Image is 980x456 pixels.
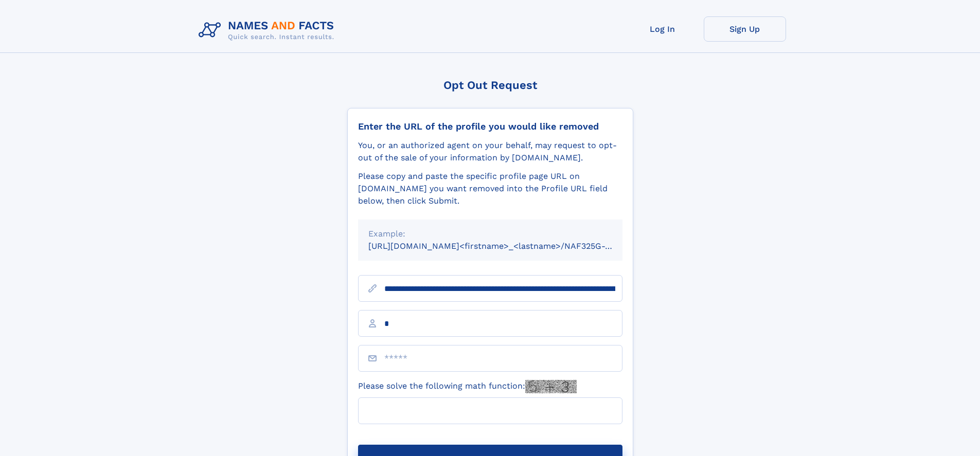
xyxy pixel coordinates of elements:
[368,228,612,240] div: Example:
[358,121,622,132] div: Enter the URL of the profile you would like removed
[194,16,343,44] img: Logo Names and Facts
[358,380,577,393] label: Please solve the following math function:
[358,139,622,164] div: You, or an authorized agent on your behalf, may request to opt-out of the sale of your informatio...
[368,241,642,251] small: [URL][DOMAIN_NAME]<firstname>_<lastname>/NAF325G-xxxxxxxx
[621,16,704,42] a: Log In
[704,16,786,42] a: Sign Up
[347,79,633,92] div: Opt Out Request
[358,170,622,207] div: Please copy and paste the specific profile page URL on [DOMAIN_NAME] you want removed into the Pr...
